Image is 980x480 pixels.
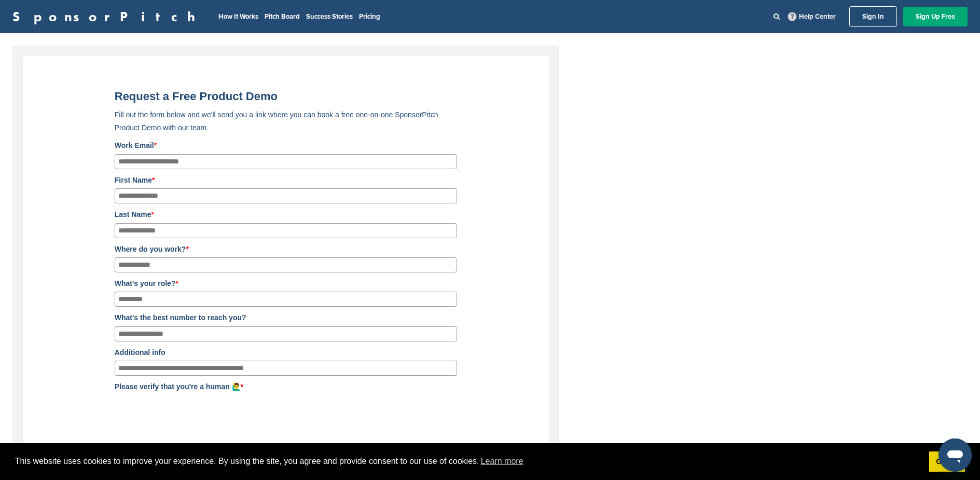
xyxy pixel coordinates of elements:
[265,12,300,21] a: Pitch Board
[903,7,968,26] a: Sign Up Free
[15,454,921,469] span: This website uses cookies to improve your experience. By using the site, you agree and provide co...
[849,6,897,27] a: Sign In
[479,454,525,469] a: learn more about cookies
[115,140,457,151] label: Work Email
[115,395,272,436] iframe: reCAPTCHA
[786,10,838,23] a: Help Center
[115,278,457,289] label: What's your role?
[115,174,457,186] label: First Name
[306,12,353,21] a: Success Stories
[115,243,457,255] label: Where do you work?
[218,12,258,21] a: How It Works
[115,312,457,323] label: What's the best number to reach you?
[938,438,972,472] iframe: Button to launch messaging window
[115,381,457,392] label: Please verify that you're a human 🙋‍♂️
[115,209,457,220] label: Last Name
[12,10,202,23] a: SponsorPitch
[115,347,457,358] label: Additional info
[115,108,457,134] p: Fill out the form below and we'll send you a link where you can book a free one-on-one SponsorPit...
[359,12,380,21] a: Pricing
[929,451,965,472] a: dismiss cookie message
[115,90,457,103] title: Request a Free Product Demo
